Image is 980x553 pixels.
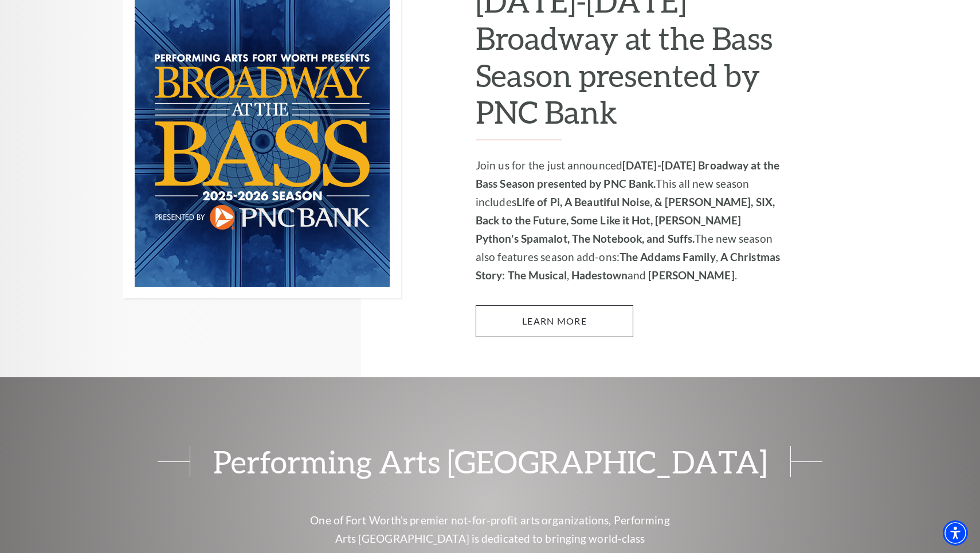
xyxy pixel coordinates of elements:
span: Performing Arts [GEOGRAPHIC_DATA] [190,446,791,477]
div: Accessibility Menu [943,520,968,546]
strong: [DATE]-[DATE] Broadway at the Bass Season presented by PNC Bank. [476,159,779,190]
strong: A Christmas Story: The Musical [476,250,780,282]
p: Join us for the just announced This all new season includes The new season also features season a... [476,156,782,285]
a: Learn More 2025-2026 Broadway at the Bass Season presented by PNC Bank [476,305,633,337]
strong: [PERSON_NAME] [648,268,734,282]
strong: The Addams Family [620,250,716,263]
strong: Life of Pi, A Beautiful Noise, & [PERSON_NAME], SIX, Back to the Future, Some Like it Hot, [PERSO... [476,195,775,245]
strong: Hadestown [571,268,628,282]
